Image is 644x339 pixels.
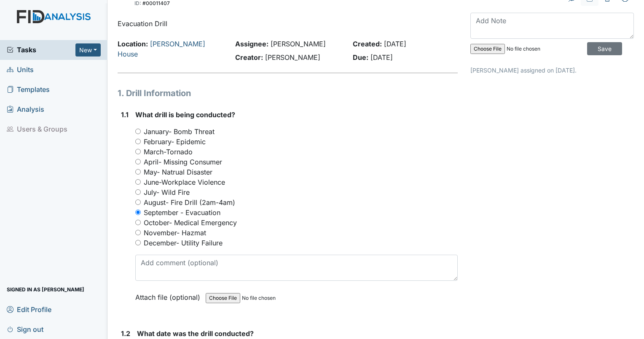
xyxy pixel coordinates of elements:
span: [PERSON_NAME] [265,53,320,62]
h1: 1. Drill Information [118,87,458,100]
label: Attach file (optional) [135,288,204,302]
input: September - Evacuation [135,210,141,215]
input: Save [587,42,622,55]
strong: Location: [118,40,148,48]
button: New [75,43,101,56]
input: December- Utility Failure [135,240,141,245]
label: February- Epidemic [144,137,206,147]
input: January- Bomb Threat [135,129,141,134]
span: Sign out [7,323,43,336]
span: What date was the drill conducted? [137,329,254,338]
a: Tasks [7,45,75,55]
strong: Due: [353,53,368,62]
span: Templates [7,83,50,96]
span: [DATE] [384,40,406,48]
a: [PERSON_NAME] House [118,40,205,58]
input: March-Tornado [135,149,141,154]
input: June-Workplace Violence [135,179,141,185]
span: [DATE] [370,53,393,62]
input: April- Missing Consumer [135,159,141,164]
input: November- Hazmat [135,230,141,235]
span: What drill is being conducted? [135,110,235,119]
p: Evacuation Drill [118,19,458,29]
input: August- Fire Drill (2am-4am) [135,199,141,205]
span: Analysis [7,103,44,116]
input: February- Epidemic [135,139,141,144]
span: Units [7,63,34,76]
input: October- Medical Emergency [135,220,141,225]
label: 1.1 [121,110,129,120]
label: May- Natrual Disaster [144,167,212,177]
label: November- Hazmat [144,228,206,238]
p: [PERSON_NAME] assigned on [DATE]. [470,66,634,75]
strong: Created: [353,40,382,48]
input: May- Natrual Disaster [135,169,141,175]
label: October- Medical Emergency [144,218,237,228]
span: [PERSON_NAME] [271,40,326,48]
span: Edit Profile [7,303,51,316]
label: December- Utility Failure [144,238,223,248]
label: June-Workplace Violence [144,177,225,187]
strong: Creator: [235,53,263,62]
label: 1.2 [121,328,130,339]
label: September - Evacuation [144,207,220,218]
strong: Assignee: [235,40,268,48]
label: July- Wild Fire [144,187,190,197]
label: January- Bomb Threat [144,126,215,137]
label: August- Fire Drill (2am-4am) [144,197,235,207]
span: Signed in as [PERSON_NAME] [7,283,84,296]
input: July- Wild Fire [135,189,141,195]
label: March-Tornado [144,147,193,157]
label: April- Missing Consumer [144,157,222,167]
